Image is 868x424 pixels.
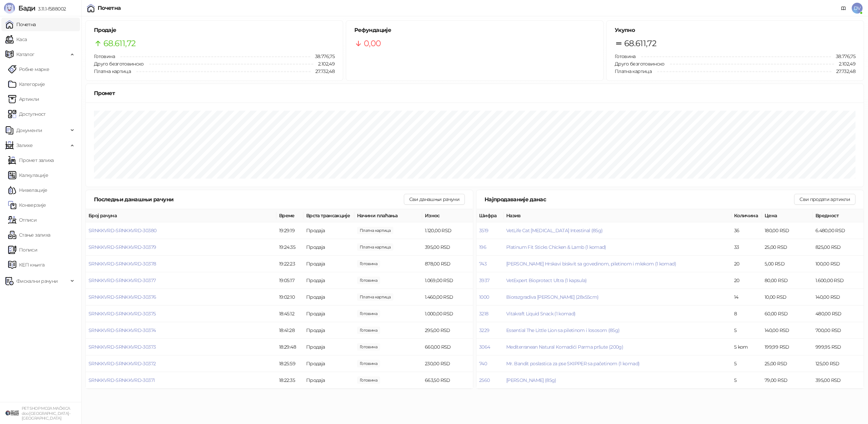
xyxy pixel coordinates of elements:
[762,306,813,322] td: 60,00 RSD
[276,239,303,256] td: 19:24:35
[479,344,490,350] button: 3064
[422,339,473,355] td: 660,00 RSD
[88,244,156,250] button: SRNKKVRD-SRNKKVRD-30379
[88,377,155,383] span: SRNKKVRD-SRNKKVRD-30371
[422,372,473,389] td: 663,50 RSD
[88,294,156,300] span: SRNKKVRD-SRNKKVRD-30376
[8,153,54,167] a: Промет залиха
[303,272,354,289] td: Продаја
[276,209,303,222] th: Време
[479,361,487,367] button: 740
[615,68,652,74] span: Платна картица
[813,272,864,289] td: 1.600,00 RSD
[5,33,27,46] a: Каса
[762,355,813,372] td: 25,00 RSD
[731,339,762,355] td: 5 kom
[303,322,354,339] td: Продаја
[506,261,676,267] span: [PERSON_NAME] Hrskavi biskvit sa govedinom, piletinom i mlekom (1 komad)
[476,209,504,222] th: Шифра
[422,272,473,289] td: 1.069,00 RSD
[88,277,156,283] span: SRNKKVRD-SRNKKVRD-30377
[506,227,603,234] span: VetLife Cat [MEDICAL_DATA] Intestinal (85g)
[731,239,762,256] td: 33
[506,277,587,283] button: VetExpert Bioprotect Ultra (1 kapsula)
[731,222,762,239] td: 36
[813,239,864,256] td: 825,00 RSD
[22,406,70,421] small: PET SHOP MOJA MAČKICA doo [GEOGRAPHIC_DATA]-[GEOGRAPHIC_DATA]
[276,339,303,355] td: 18:29:48
[88,361,156,367] button: SRNKKVRD-SRNKKVRD-30372
[506,327,619,333] button: Essential The Little Lion sa piletinom i lososom (85g)
[8,168,48,182] a: Калкулације
[813,355,864,372] td: 125,00 RSD
[813,289,864,306] td: 140,00 RSD
[8,258,44,272] a: КЕП књига
[88,344,156,350] span: SRNKKVRD-SRNKKVRD-30373
[813,322,864,339] td: 700,00 RSD
[276,322,303,339] td: 18:41:28
[731,355,762,372] td: 5
[615,53,636,59] span: Готовина
[103,37,136,50] span: 68.611,72
[303,239,354,256] td: Продаја
[422,322,473,339] td: 295,00 RSD
[94,195,404,204] div: Последњи данашњи рачуни
[479,261,487,267] button: 743
[357,343,380,351] span: 1.000,00
[731,272,762,289] td: 20
[731,256,762,272] td: 20
[16,139,33,152] span: Залихе
[8,228,50,242] a: Стање залиха
[479,311,488,317] button: 3218
[762,289,813,306] td: 10,00 RSD
[303,372,354,389] td: Продаја
[731,372,762,389] td: 5
[615,26,855,34] h5: Укупно
[506,311,576,317] button: Vitakraft Liquid Snack (1 komad)
[364,37,381,50] span: 0,00
[303,339,354,355] td: Продаја
[357,293,393,301] span: 1.460,00
[303,256,354,272] td: Продаја
[35,6,66,12] span: 3.11.1-f588002
[357,243,393,251] span: 395,00
[813,256,864,272] td: 100,00 RSD
[276,355,303,372] td: 18:25:59
[357,260,380,268] span: 900,00
[94,68,131,74] span: Платна картица
[303,355,354,372] td: Продаја
[94,89,855,97] div: Промет
[4,3,15,14] img: Logo
[422,355,473,372] td: 230,00 RSD
[310,53,335,60] span: 38.776,75
[8,107,46,121] a: Доступност
[16,48,35,61] span: Каталог
[838,3,849,14] a: Документација
[762,372,813,389] td: 79,00 RSD
[357,376,380,384] span: 1.000,00
[303,222,354,239] td: Продаја
[276,289,303,306] td: 19:02:10
[354,26,595,34] h5: Рефундације
[762,272,813,289] td: 80,00 RSD
[88,311,156,317] span: SRNKKVRD-SRNKKVRD-30375
[762,322,813,339] td: 140,00 RSD
[8,77,45,91] a: Категорије
[94,53,115,59] span: Готовина
[276,272,303,289] td: 19:05:17
[762,209,813,222] th: Цена
[852,3,863,14] span: DV
[731,209,762,222] th: Количина
[88,327,156,333] button: SRNKKVRD-SRNKKVRD-30374
[311,68,335,75] span: 27.732,48
[357,360,380,367] span: 230,00
[422,306,473,322] td: 1.000,00 RSD
[762,339,813,355] td: 199,99 RSD
[98,5,121,11] div: Почетна
[813,209,864,222] th: Вредност
[794,194,855,205] button: Сви продати артикли
[276,256,303,272] td: 19:22:23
